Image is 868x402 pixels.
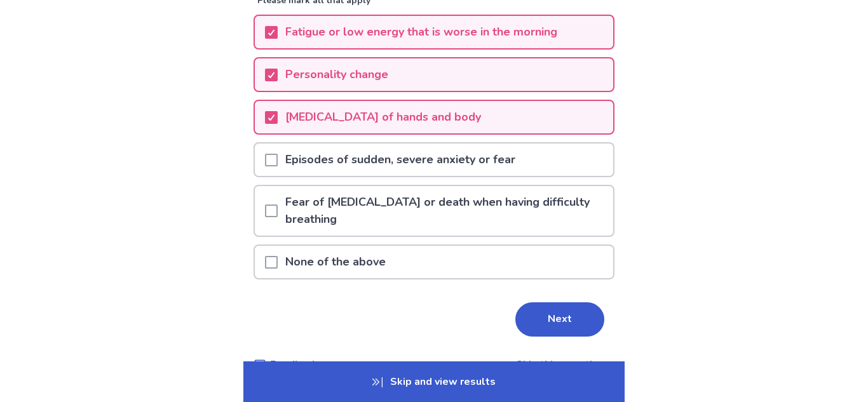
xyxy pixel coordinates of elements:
p: Fear of [MEDICAL_DATA] or death when having difficulty breathing [278,186,613,236]
p: [MEDICAL_DATA] of hands and body [278,101,489,133]
p: Feedback [270,357,318,372]
p: Personality change [278,58,396,91]
p: None of the above [278,246,393,278]
a: Skip this question [516,358,604,372]
p: Episodes of sudden, severe anxiety or fear [278,144,523,176]
p: Skip and view results [243,361,625,402]
p: Fatigue or low energy that is worse in the morning [278,16,565,48]
a: Feedback [254,357,318,372]
button: Next [515,302,604,337]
